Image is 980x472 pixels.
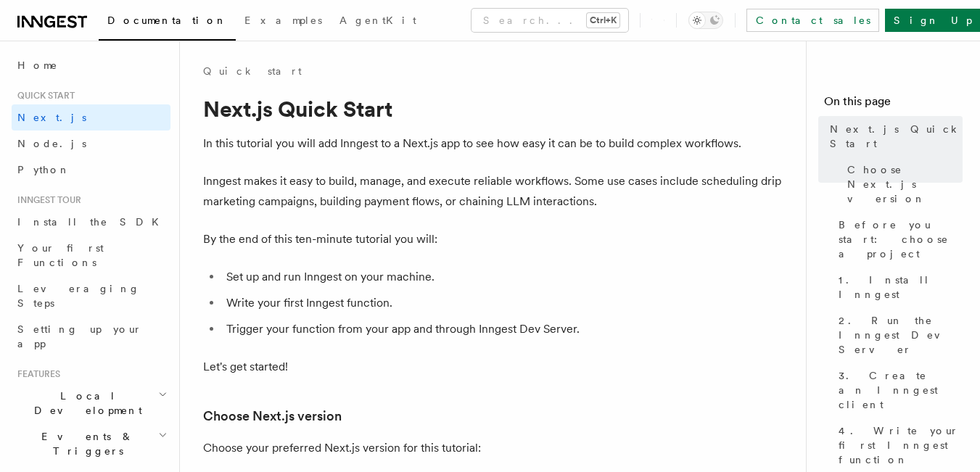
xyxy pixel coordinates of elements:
[222,293,783,313] li: Write your first Inngest function.
[17,138,86,149] span: Node.js
[833,212,963,267] a: Before you start: choose a project
[847,162,963,206] span: Choose Next.js version
[203,229,783,249] p: By the end of this ten-minute tutorial you will:
[824,93,963,116] h4: On this page
[203,64,302,78] a: Quick start
[331,4,425,39] a: AgentKit
[839,313,963,357] span: 2. Run the Inngest Dev Server
[12,52,170,78] a: Home
[746,9,879,32] a: Contact sales
[12,209,170,235] a: Install the SDK
[12,423,170,464] button: Events & Triggers
[12,383,170,423] button: Local Development
[203,96,783,122] h1: Next.js Quick Start
[203,438,783,458] p: Choose your preferred Next.js version for this tutorial:
[839,218,963,261] span: Before you start: choose a project
[839,368,963,412] span: 3. Create an Inngest client
[17,112,86,123] span: Next.js
[12,316,170,357] a: Setting up your app
[99,4,236,41] a: Documentation
[339,15,416,26] span: AgentKit
[12,235,170,276] a: Your first Functions
[17,58,58,73] span: Home
[587,13,619,28] kbd: Ctrl+K
[107,15,227,26] span: Documentation
[833,307,963,363] a: 2. Run the Inngest Dev Server
[222,319,783,339] li: Trigger your function from your app and through Inngest Dev Server.
[830,122,963,151] span: Next.js Quick Start
[244,15,322,26] span: Examples
[839,423,963,467] span: 4. Write your first Inngest function
[833,363,963,418] a: 3. Create an Inngest client
[222,267,783,287] li: Set up and run Inngest on your machine.
[12,368,60,380] span: Features
[12,131,170,157] a: Node.js
[236,4,331,39] a: Examples
[12,90,75,102] span: Quick start
[17,164,70,175] span: Python
[12,104,170,131] a: Next.js
[203,357,783,377] p: Let's get started!
[12,276,170,316] a: Leveraging Steps
[688,12,723,29] button: Toggle dark mode
[472,9,628,32] button: Search...Ctrl+K
[12,194,81,206] span: Inngest tour
[203,133,783,154] p: In this tutorial you will add Inngest to a Next.js app to see how easy it can be to build complex...
[841,157,963,212] a: Choose Next.js version
[12,157,170,183] a: Python
[839,273,963,302] span: 1. Install Inngest
[17,242,104,268] span: Your first Functions
[833,267,963,307] a: 1. Install Inngest
[17,216,168,228] span: Install the SDK
[12,429,158,458] span: Events & Triggers
[824,116,963,157] a: Next.js Quick Start
[17,323,142,349] span: Setting up your app
[203,171,783,212] p: Inngest makes it easy to build, manage, and execute reliable workflows. Some use cases include sc...
[17,283,140,309] span: Leveraging Steps
[203,406,342,426] a: Choose Next.js version
[12,389,158,418] span: Local Development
